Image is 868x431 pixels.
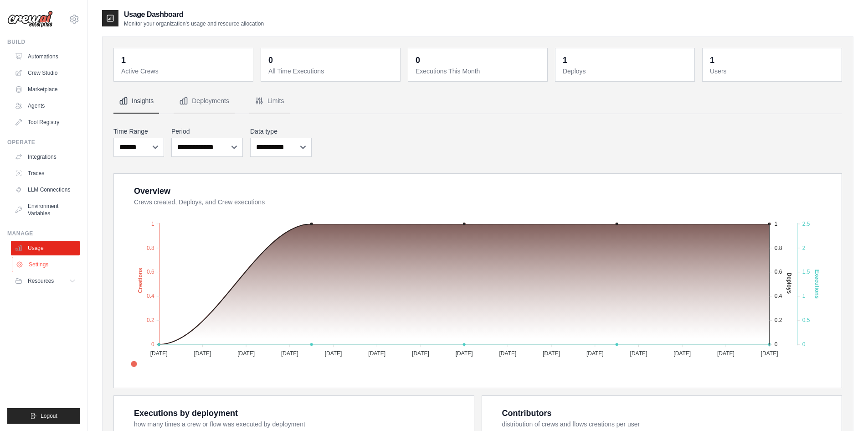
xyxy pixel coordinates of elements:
tspan: 1 [775,221,778,227]
a: Tool Registry [11,115,80,130]
a: Agents [11,99,80,113]
dt: Executions This Month [416,67,542,76]
div: 0 [416,54,420,67]
button: Logout [7,408,80,424]
button: Limits [249,89,290,114]
div: 1 [563,54,567,67]
tspan: 2 [802,245,806,251]
tspan: 0.2 [147,317,154,323]
dt: Active Crews [121,67,247,76]
div: Overview [134,185,170,197]
tspan: 0.8 [775,245,782,251]
tspan: [DATE] [281,350,298,357]
dt: how many times a crew or flow was executed by deployment [134,420,463,429]
dt: All Time Executions [268,67,395,76]
label: Data type [250,127,312,136]
text: Creations [137,268,144,293]
text: Deploys [786,272,792,294]
dt: Users [710,67,836,76]
img: Logo [7,10,53,28]
tspan: [DATE] [150,350,168,357]
a: Traces [11,166,80,181]
div: Operate [7,139,80,146]
tspan: [DATE] [325,350,342,357]
button: Resources [11,274,80,288]
tspan: [DATE] [630,350,647,357]
label: Time Range [113,127,164,136]
a: Integrations [11,150,80,164]
a: Environment Variables [11,199,80,221]
dt: distribution of crews and flows creations per user [502,420,831,429]
tspan: 0 [151,341,154,348]
tspan: 1 [802,293,806,299]
div: 1 [121,54,126,67]
tspan: [DATE] [194,350,211,357]
div: 0 [268,54,273,67]
span: Logout [41,412,57,420]
button: Insights [113,89,159,114]
a: Marketplace [11,82,80,97]
a: Automations [11,49,80,64]
label: Period [171,127,243,136]
h2: Usage Dashboard [124,9,264,20]
tspan: 0.8 [147,245,154,251]
tspan: [DATE] [368,350,385,357]
div: 1 [710,54,714,67]
tspan: 0.6 [147,269,154,275]
tspan: 0.4 [147,293,154,299]
a: Crew Studio [11,66,80,80]
tspan: 0.6 [775,269,782,275]
div: Contributors [502,407,552,420]
tspan: 0 [775,341,778,348]
tspan: 0 [802,341,806,348]
span: Resources [28,277,54,285]
nav: Tabs [113,89,842,114]
tspan: 0.5 [802,317,810,323]
a: LLM Connections [11,182,80,197]
tspan: 1 [151,221,154,227]
tspan: [DATE] [586,350,604,357]
tspan: [DATE] [237,350,255,357]
tspan: [DATE] [499,350,516,357]
div: Manage [7,230,80,237]
tspan: 0.4 [775,293,782,299]
text: Executions [814,270,820,299]
div: Build [7,38,80,46]
tspan: [DATE] [543,350,560,357]
tspan: [DATE] [761,350,778,357]
tspan: [DATE] [412,350,429,357]
a: Settings [12,257,81,272]
tspan: 1.5 [802,269,810,275]
tspan: [DATE] [456,350,473,357]
dt: Crews created, Deploys, and Crew executions [134,197,831,207]
p: Monitor your organization's usage and resource allocation [124,20,264,27]
div: Executions by deployment [134,407,238,420]
tspan: 2.5 [802,221,810,227]
tspan: [DATE] [717,350,734,357]
button: Deployments [174,89,235,114]
tspan: [DATE] [673,350,691,357]
dt: Deploys [563,67,689,76]
tspan: 0.2 [775,317,782,323]
a: Usage [11,241,80,255]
